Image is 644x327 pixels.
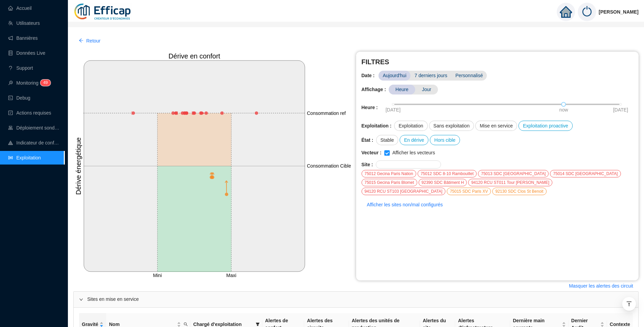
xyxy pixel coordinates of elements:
a: questionSupport [8,65,33,71]
div: 75015 SDC Paris XV [447,188,491,195]
span: Affichage : [362,86,386,93]
a: heat-mapIndicateur de confort [8,140,60,145]
span: Exploitation : [362,122,392,130]
span: Aujourd'hui [379,71,410,81]
span: Masquer les alertes des circuit [569,282,633,290]
span: État : [362,137,373,144]
span: arrow-left [79,38,84,43]
div: Sans exploitation [429,121,474,131]
tspan: Dérive énergétique [75,137,82,195]
div: 75014 SDC [GEOGRAPHIC_DATA] [550,170,621,177]
div: 92390 SDC Bâtiment H [419,179,467,186]
div: 75012 Gecina Paris Nation [362,170,416,177]
tspan: Consommation ref [307,110,346,116]
span: 9 [45,80,48,85]
span: Heure [389,85,415,94]
span: filter [256,322,260,326]
span: Afficher les sites non/mal configurés [367,201,443,208]
button: Masquer les alertes des circuit [564,280,639,291]
span: 4 [43,80,45,85]
span: search [184,322,188,326]
span: 7 derniers jours [410,71,452,81]
span: now [559,106,568,114]
div: En dérive [400,135,428,145]
tspan: Dérive en confort [168,52,220,60]
span: vertical-align-top [626,301,632,307]
div: Hors cible [430,135,460,145]
tspan: Maxi [226,273,237,278]
a: codeDebug [8,95,30,101]
button: Afficher les sites non/mal configurés [362,199,448,210]
div: 75015 Gecina Paris Blomet [362,179,417,186]
div: 75013 SDC [GEOGRAPHIC_DATA] [478,170,549,177]
span: Sites en mise en service [87,296,633,303]
span: Heure : [362,104,378,111]
div: 75012 SDC 8-10 Rambouillet [418,170,477,177]
div: Exploitation proactive [518,121,572,131]
tspan: Consommation Cible [307,163,351,169]
img: power [578,3,596,21]
a: monitorMonitoring49 [8,80,49,86]
a: notificationBannières [8,35,38,41]
span: [DATE] [613,106,628,114]
span: Jour [415,85,438,94]
sup: 49 [40,80,50,86]
a: databaseDonnées Live [8,50,45,56]
span: check-square [8,110,13,115]
span: FILTRES [362,57,633,67]
span: Date : [362,72,379,79]
div: 94120 RCU ST011 Tour [PERSON_NAME] [468,179,552,186]
span: Site : [362,161,373,168]
div: Stable [376,135,399,145]
a: slidersExploitation [8,155,41,160]
span: Vecteur : [362,149,382,156]
div: 92130 SDC Clos St Benoit [492,188,546,195]
a: clusterDéploiement sondes [8,125,60,131]
span: Actions requises [16,110,51,116]
span: Personnalisé [452,71,487,81]
span: Afficher les vecteurs [390,149,438,156]
div: Mise en service [475,121,517,131]
a: homeAccueil [8,5,32,11]
span: [DATE] [386,106,401,114]
span: home [560,6,572,18]
div: 94120 RCU ST103 [GEOGRAPHIC_DATA] [362,188,446,195]
div: Exploitation [394,121,427,131]
button: Retour [73,35,106,46]
div: Sites en mise en service [74,292,638,307]
span: Retour [86,37,100,45]
span: expanded [79,297,83,302]
tspan: Mini [153,273,162,278]
span: [PERSON_NAME] [599,1,639,23]
a: teamUtilisateurs [8,20,40,26]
